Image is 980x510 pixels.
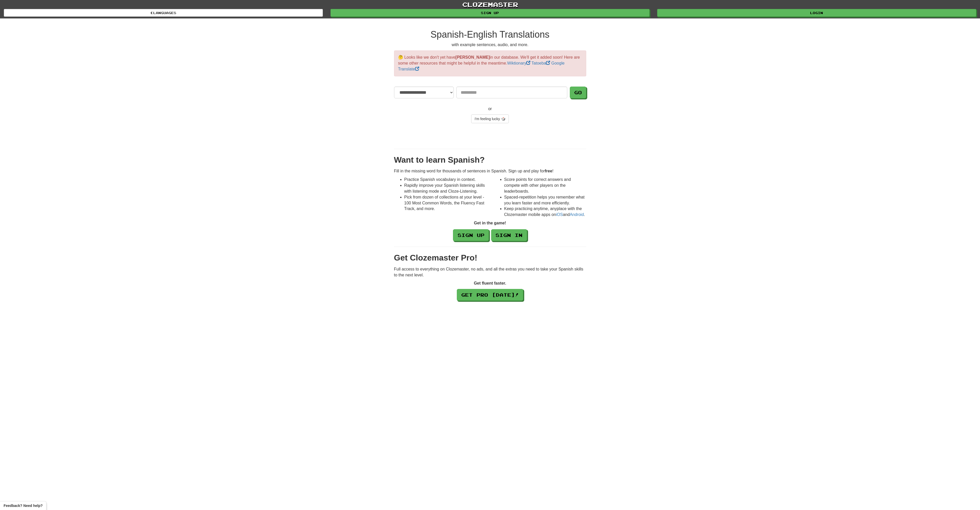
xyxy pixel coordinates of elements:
li: Pick from dozen of collections at your level - 100 Most Common Words, the Fluency Fast Track, and... [404,194,486,212]
li: Rapidly improve your Spanish listening skills with listening mode and Cloze-Listening. [404,183,486,194]
a: Tatoeba [531,61,551,65]
p: or [394,106,586,112]
a: Login [657,9,976,17]
strong: [PERSON_NAME] [456,55,490,59]
li: Spaced-repetition helps you remember what you learn faster and more efficiently. [504,194,586,206]
a: Android [570,212,584,217]
div: Get Clozemaster Pro! [394,252,586,264]
span: Open feedback widget [4,503,43,508]
a: Sign up [331,9,649,17]
p: 🤔 Looks like we don't yet have in our database. We'll get it added soon! Here are some other reso... [394,50,586,76]
li: Keep practicing anytime, anyplace with the Clozemaster mobile apps on and . [504,206,586,218]
h1: Spanish-English Translations [394,29,586,40]
a: Get Pro [DATE]! [457,289,523,301]
a: Sign up [453,229,489,241]
a: Languages [4,9,323,17]
div: Want to learn Spanish? [394,154,586,166]
a: Wiktionary [507,61,532,65]
p: Full access to everything on Clozemaster, no ads, and all the extras you need to take your Spanis... [394,266,586,278]
p: with example sentences, audio, and more. [394,42,586,48]
strong: free [545,169,552,173]
strong: Get fluent faster. [474,281,506,285]
button: Go [570,87,586,98]
li: Practice Spanish vocabulary in context. [404,177,486,183]
strong: Get in the game! [474,221,506,225]
a: iOS [556,212,563,217]
p: Fill in the missing word for thousands of sentences in Spanish. Sign up and play for ! [394,168,586,174]
li: Score points for correct answers and compete with other players on the leaderboards. [504,177,586,194]
input: Translate [456,87,567,98]
a: I'm feeling lucky 🎲 [471,115,509,123]
a: Google Translate [398,61,565,71]
a: Sign in [491,229,527,241]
